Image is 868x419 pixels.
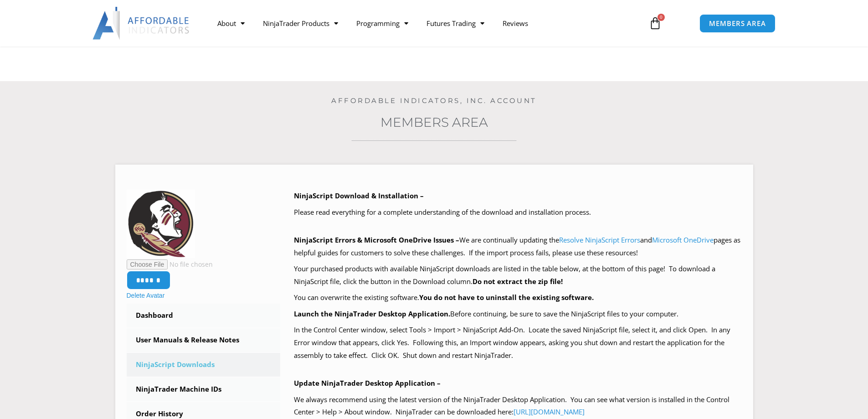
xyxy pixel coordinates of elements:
a: [URL][DOMAIN_NAME] [514,407,585,416]
span: MEMBERS AREA [709,20,766,27]
a: Programming [347,13,417,34]
p: You can overwrite the existing software. [294,291,742,304]
a: Resolve NinjaScript Errors [559,235,640,244]
b: Update NinjaTrader Desktop Application – [294,378,441,388]
a: MEMBERS AREA [699,14,776,33]
b: Do not extract the zip file! [473,277,563,286]
a: Delete Avatar [127,292,165,299]
p: Please read everything for a complete understanding of the download and installation process. [294,206,742,219]
b: NinjaScript Errors & Microsoft OneDrive Issues – [294,235,459,244]
span: 0 [657,14,665,21]
a: NinjaTrader Machine IDs [127,378,281,401]
a: NinjaTrader Products [254,13,347,34]
a: Dashboard [127,304,281,327]
a: About [208,13,254,34]
b: You do not have to uninstall the existing software. [419,293,594,302]
p: Your purchased products with available NinjaScript downloads are listed in the table below, at th... [294,263,742,288]
a: NinjaScript Downloads [127,353,281,377]
a: Reviews [493,13,537,34]
p: In the Control Center window, select Tools > Import > NinjaScript Add-On. Locate the saved NinjaS... [294,324,742,362]
nav: Menu [208,13,638,34]
p: Before continuing, be sure to save the NinjaScript files to your computer. [294,308,742,321]
a: User Manuals & Release Notes [127,328,281,352]
a: Futures Trading [417,13,493,34]
a: Affordable Indicators, Inc. Account [331,96,537,105]
b: NinjaScript Download & Installation – [294,191,424,200]
b: Launch the NinjaTrader Desktop Application. [294,309,450,318]
p: We always recommend using the latest version of the NinjaTrader Desktop Application. You can see ... [294,393,742,419]
a: Microsoft OneDrive [652,235,714,244]
img: FSU%20logo-150x150.png [127,190,195,258]
a: Members Area [380,114,488,130]
p: We are continually updating the and pages as helpful guides for customers to solve these challeng... [294,234,742,259]
img: LogoAI | Affordable Indicators – NinjaTrader [92,7,190,40]
a: 0 [635,10,675,36]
